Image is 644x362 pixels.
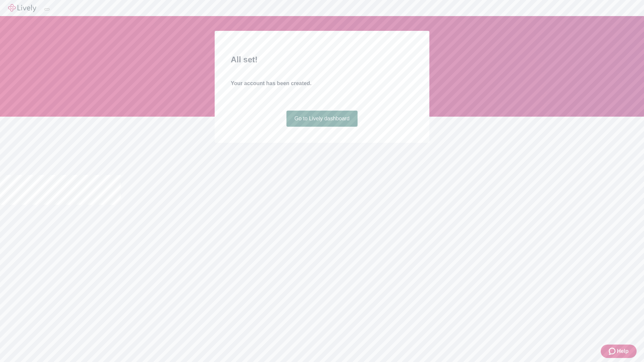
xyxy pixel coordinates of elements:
[231,79,413,87] h4: Your account has been created.
[8,4,36,12] img: Lively
[231,54,413,66] h2: All set!
[286,111,358,127] a: Go to Lively dashboard
[601,345,637,358] button: Zendesk support iconHelp
[609,347,617,355] svg: Zendesk support icon
[44,8,50,10] button: Log out
[617,347,629,355] span: Help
